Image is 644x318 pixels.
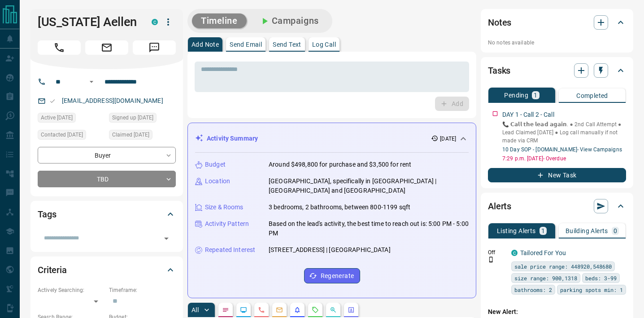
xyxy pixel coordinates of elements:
span: Claimed [DATE] [112,130,149,139]
p: Actively Searching: [38,286,104,294]
div: Wed Jul 09 2025 [109,130,176,142]
p: Timeframe: [109,286,176,294]
div: Tasks [488,60,626,81]
p: [GEOGRAPHIC_DATA], specifically in [GEOGRAPHIC_DATA] | [GEOGRAPHIC_DATA] and [GEOGRAPHIC_DATA] [269,177,469,195]
p: Building Alerts [566,228,608,234]
div: Wed Jul 09 2025 [38,130,104,142]
p: 📞 𝗖𝗮𝗹𝗹 𝘁𝗵𝗲 𝗹𝗲𝗮𝗱 𝗮𝗴𝗮𝗶𝗻. ● 2nd Call Attempt ● Lead Claimed [DATE] ‎● Log call manually if not made ... [502,120,626,145]
div: Notes [488,12,626,33]
button: Regenerate [304,268,360,283]
p: Pending [504,92,528,98]
svg: Opportunities [330,306,337,314]
p: Log Call [312,41,336,48]
p: [DATE] [440,135,456,143]
p: DAY 1 - Call 2 - Call [502,110,554,119]
span: beds: 3-99 [585,274,617,283]
p: Around $498,800 for purchase and $3,500 for rent [269,160,411,169]
h2: Alerts [488,199,511,213]
div: TBD [38,171,176,187]
p: 0 [614,228,617,234]
p: 3 bedrooms, 2 bathrooms, between 800-1199 sqft [269,203,410,212]
p: Activity Pattern [205,219,249,229]
svg: Email Valid [49,98,56,104]
p: Activity Summary [207,134,258,143]
div: condos.ca [511,250,518,256]
div: condos.ca [152,19,158,25]
button: Open [86,76,97,87]
div: Activity Summary[DATE] [195,130,469,147]
p: Budget [205,160,226,169]
div: Wed Jul 09 2025 [38,113,104,125]
svg: Requests [312,306,319,314]
h2: Tasks [488,63,510,78]
span: bathrooms: 2 [514,285,552,294]
span: Signed up [DATE] [112,113,153,122]
p: Add Note [191,41,219,48]
p: Size & Rooms [205,203,244,212]
a: 10 Day SOP - [DOMAIN_NAME]- View Campaigns [502,146,622,153]
span: size range: 900,1318 [514,274,577,283]
span: Contacted [DATE] [41,130,83,139]
span: sale price range: 448920,548680 [514,262,612,271]
div: Criteria [38,259,176,281]
p: [STREET_ADDRESS] | [GEOGRAPHIC_DATA] [269,245,391,255]
svg: Push Notification Only [488,256,494,263]
p: Location [205,177,230,186]
span: Email [85,40,128,55]
svg: Lead Browsing Activity [240,306,247,314]
svg: Emails [276,306,283,314]
span: Message [133,40,176,55]
button: Timeline [192,13,247,28]
h2: Tags [38,207,56,221]
p: Listing Alerts [497,228,536,234]
p: 1 [534,92,537,98]
a: [EMAIL_ADDRESS][DOMAIN_NAME] [62,97,163,104]
span: parking spots min: 1 [560,285,623,294]
p: No notes available [488,39,626,47]
p: Off [488,248,506,256]
span: Call [38,40,81,55]
a: Tailored For You [520,249,566,256]
p: 1 [541,228,545,234]
p: All [191,307,199,313]
div: Tags [38,203,176,225]
p: 7:29 p.m. [DATE] - Overdue [502,155,626,163]
div: Buyer [38,147,176,163]
svg: Notes [222,306,229,314]
h2: Criteria [38,263,67,277]
button: Campaigns [250,13,328,28]
p: Repeated Interest [205,245,255,255]
p: Based on the lead's activity, the best time to reach out is: 5:00 PM - 5:00 PM [269,219,469,238]
span: Active [DATE] [41,113,73,122]
button: New Task [488,168,626,182]
p: Completed [576,93,608,99]
h2: Notes [488,15,511,30]
button: Open [160,232,173,245]
div: Wed Jul 09 2025 [109,113,176,125]
svg: Listing Alerts [294,306,301,314]
p: Send Text [273,41,301,48]
svg: Calls [258,306,265,314]
div: Alerts [488,195,626,217]
svg: Agent Actions [348,306,355,314]
p: Send Email [230,41,262,48]
p: New Alert: [488,307,626,317]
h1: [US_STATE] Aellen [38,15,138,29]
